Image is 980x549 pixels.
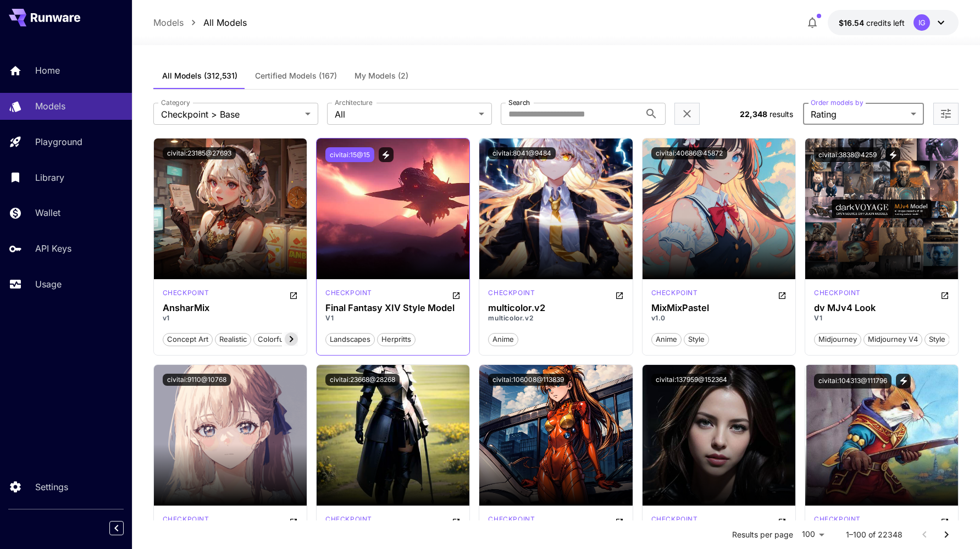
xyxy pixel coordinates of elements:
[488,332,518,346] button: anime
[325,313,461,323] p: V1
[325,288,372,301] div: SD 1.5
[163,288,209,301] div: SD 1.5
[778,288,787,301] button: Open in CivitAI
[325,332,375,346] button: landscapes
[163,313,298,323] p: v1
[335,98,372,107] label: Architecture
[814,303,949,313] h3: dv MJv4 Look
[740,109,767,119] span: 22,348
[488,288,535,301] div: SD 1.5
[615,514,624,528] button: Open in CivitAI
[163,303,298,313] div: AnsharMix
[452,514,461,528] button: Open in CivitAI
[863,332,922,346] button: midjourney v4
[488,374,568,386] button: civitai:106008@113839
[488,313,623,323] p: multicolor.v2
[798,526,828,542] div: 100
[163,514,209,524] p: checkpoint
[814,313,949,323] p: V1
[651,303,787,313] h3: MixMixPastel
[379,147,394,162] button: View trigger words
[652,334,681,345] span: anime
[377,332,416,346] button: herpritts
[325,374,400,386] button: civitai:23668@28268
[215,334,251,345] span: Realistic
[163,374,231,386] button: civitai:9110@10768
[939,107,953,121] button: Open more filters
[846,529,903,540] p: 1–100 of 22348
[684,332,709,346] button: style
[161,108,301,121] span: Checkpoint > Base
[488,514,535,528] div: SD 1.5
[35,99,65,113] p: Models
[35,135,82,148] p: Playground
[651,514,698,524] p: checkpoint
[913,14,930,31] div: IG
[885,147,900,162] button: View trigger words
[325,514,372,528] div: SD 1.5
[769,109,793,119] span: results
[35,278,62,291] p: Usage
[896,374,911,389] button: View trigger words
[935,524,957,546] button: Go to next page
[811,98,863,107] label: Order models by
[684,334,708,345] span: style
[651,332,682,346] button: anime
[651,313,787,323] p: v1.0
[35,242,71,255] p: API Keys
[488,288,535,298] p: checkpoint
[163,288,209,298] p: checkpoint
[651,147,727,159] button: civitai:40686@45872
[615,288,624,301] button: Open in CivitAI
[325,514,372,524] p: checkpoint
[153,16,184,29] a: Models
[163,514,209,528] div: SD 1.5
[651,374,732,386] button: civitai:137959@152364
[940,514,949,528] button: Open in CivitAI
[109,521,124,535] button: Collapse sidebar
[255,71,337,81] span: Certified Models (167)
[488,147,556,159] button: civitai:8041@9484
[326,334,374,345] span: landscapes
[118,518,132,538] div: Collapse sidebar
[488,303,623,313] div: multicolor.v2
[489,334,518,345] span: anime
[162,71,237,81] span: All Models (312,531)
[924,332,950,346] button: style
[814,288,861,301] div: SD 1.5
[452,288,461,301] button: Open in CivitAI
[814,514,861,524] p: checkpoint
[814,332,861,346] button: midjourney
[508,98,530,107] label: Search
[161,98,190,107] label: Category
[680,107,694,121] button: Clear filters (1)
[651,514,698,528] div: SD 1.5
[35,64,60,77] p: Home
[778,514,787,528] button: Open in CivitAI
[254,334,289,345] span: Colorful
[35,206,60,219] p: Wallet
[203,16,247,29] a: All Models
[289,288,298,301] button: Open in CivitAI
[253,332,290,346] button: Colorful
[651,288,698,301] div: SD 1.5
[866,18,905,27] span: credits left
[335,108,474,121] span: All
[325,303,461,313] h3: Final Fantasy XIV Style Model
[325,288,372,298] p: checkpoint
[828,10,959,35] button: $16.54235IG
[814,288,861,298] p: checkpoint
[215,332,251,346] button: Realistic
[153,16,247,29] nav: breadcrumb
[864,334,922,345] span: midjourney v4
[289,514,298,528] button: Open in CivitAI
[839,17,905,29] div: $16.54235
[163,332,213,346] button: Concept Art
[811,108,906,121] span: Rating
[378,334,415,345] span: herpritts
[488,514,535,524] p: checkpoint
[35,480,68,493] p: Settings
